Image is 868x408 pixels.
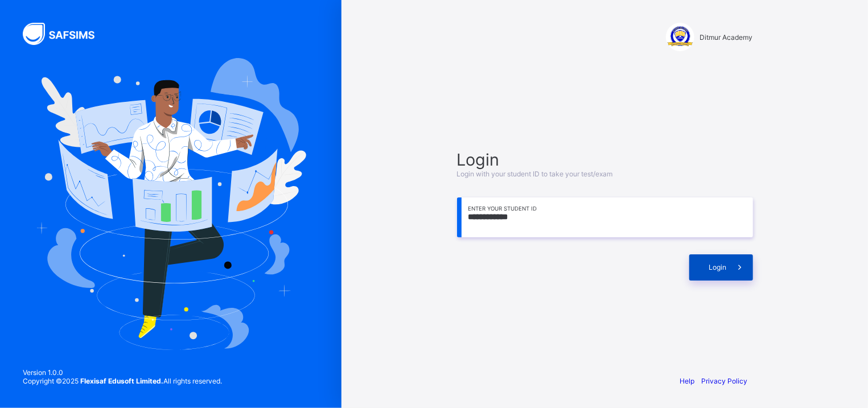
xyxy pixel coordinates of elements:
span: Login [457,150,753,170]
a: Help [680,377,695,385]
img: Hero Image [35,58,306,349]
img: SAFSIMS Logo [23,23,108,45]
a: Privacy Policy [702,377,748,385]
span: Login [709,263,727,271]
span: Login with your student ID to take your test/exam [457,170,613,178]
span: Version 1.0.0 [23,368,222,377]
span: Copyright © 2025 All rights reserved. [23,377,222,385]
strong: Flexisaf Edusoft Limited. [80,377,163,385]
span: Ditmur Academy [700,33,753,42]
